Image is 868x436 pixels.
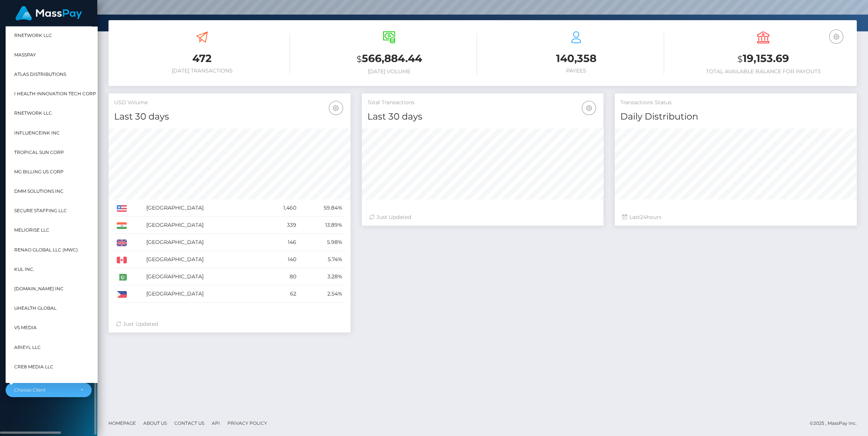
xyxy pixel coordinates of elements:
[144,268,264,285] td: [GEOGRAPHIC_DATA]
[14,69,66,79] span: Atlas Distributions
[114,110,345,123] h4: Last 30 days
[14,387,74,393] div: Choose Client
[144,251,264,268] td: [GEOGRAPHIC_DATA]
[144,217,264,234] td: [GEOGRAPHIC_DATA]
[357,54,362,64] small: $
[14,147,64,157] span: Tropical Sun Corp
[117,205,127,212] img: US.png
[301,51,477,67] h3: 566,884.44
[117,222,127,229] img: IN.png
[209,417,223,429] a: API
[488,68,664,74] h6: Payees
[14,128,60,137] span: InfluenceInk Inc
[114,99,345,106] h5: USD Volume
[264,200,299,217] td: 1,460
[299,268,345,285] td: 3.28%
[14,206,67,216] span: Secure Staffing LLC
[299,200,345,217] td: 59.84%
[264,268,299,285] td: 80
[171,417,207,429] a: Contact Us
[640,214,647,220] span: 24
[117,274,127,281] img: PK.png
[116,320,343,328] div: Just Updated
[106,417,139,429] a: Homepage
[144,200,264,217] td: [GEOGRAPHIC_DATA]
[14,186,64,196] span: DMM Solutions Inc
[14,89,96,99] span: I HEALTH INNOVATION TECH CORP
[810,419,862,427] div: © 2025 , MassPay Inc.
[488,51,664,66] h3: 140,358
[264,285,299,303] td: 62
[299,285,345,303] td: 2.54%
[117,291,127,298] img: PH.png
[620,99,851,106] h5: Transactions Status
[14,108,52,118] span: rNetwork LLC
[737,54,743,64] small: $
[369,213,596,221] div: Just Updated
[14,265,34,274] span: Kul Inc.
[264,234,299,251] td: 146
[301,68,477,75] h6: [DATE] Volume
[117,239,127,246] img: GB.png
[367,99,598,106] h5: Total Transactions
[264,217,299,234] td: 339
[140,417,170,429] a: About Us
[14,30,52,40] span: RNetwork LLC
[264,251,299,268] td: 140
[299,234,345,251] td: 5.98%
[299,251,345,268] td: 5.74%
[15,6,82,21] img: MassPay Logo
[622,213,849,221] div: Last hours
[224,417,270,429] a: Privacy Policy
[299,217,345,234] td: 13.89%
[114,68,290,74] h6: [DATE] Transactions
[14,303,56,313] span: UHealth Global
[14,50,36,60] span: MassPay
[14,323,37,333] span: VS Media
[6,383,92,397] button: Choose Client
[14,284,64,294] span: [DOMAIN_NAME] INC
[144,285,264,303] td: [GEOGRAPHIC_DATA]
[14,342,41,352] span: Arieyl LLC
[117,257,127,263] img: CA.png
[620,110,851,123] h4: Daily Distribution
[367,110,598,123] h4: Last 30 days
[675,51,851,67] h3: 19,153.69
[14,225,49,235] span: Meliorise LLC
[144,234,264,251] td: [GEOGRAPHIC_DATA]
[14,362,54,372] span: Cre8 Media LLC
[675,68,851,75] h6: Total Available Balance for Payouts
[14,167,64,177] span: MG Billing US Corp
[14,245,78,254] span: Renao Global LLC (MWC)
[114,51,290,66] h3: 472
